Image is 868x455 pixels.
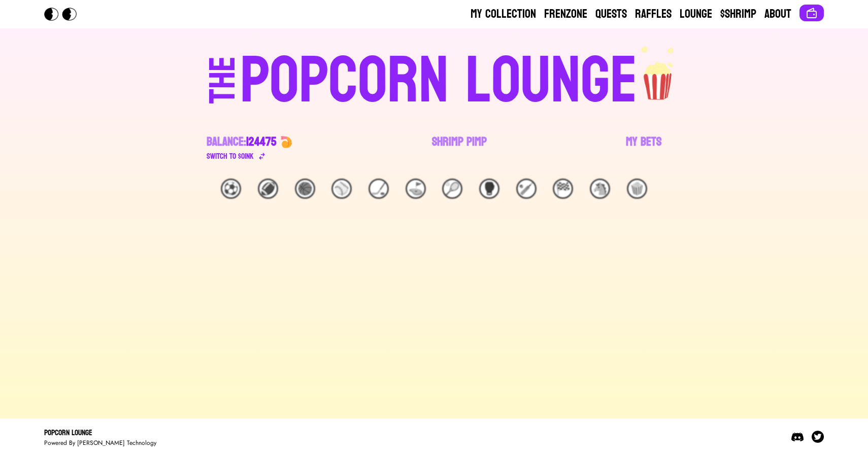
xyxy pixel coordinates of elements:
[331,179,352,199] div: ⚾️
[258,179,278,199] div: 🏈
[44,439,156,447] div: Powered By [PERSON_NAME] Technology
[544,6,587,22] a: Frenzone
[44,427,156,439] div: Popcorn Lounge
[240,49,638,114] div: POPCORN LOUNGE
[207,150,254,162] div: Switch to $ OINK
[720,6,756,22] a: $Shrimp
[246,131,276,153] span: 124475
[680,6,712,22] a: Lounge
[207,134,276,150] div: Balance:
[479,179,499,199] div: 🥊
[635,6,672,22] a: Raffles
[442,179,462,199] div: 🎾
[516,179,537,199] div: 🏏
[121,45,747,114] a: THEPOPCORN LOUNGEpopcorn
[44,8,85,21] img: Popcorn
[806,7,818,19] img: Connect wallet
[471,6,536,22] a: My Collection
[590,179,610,199] div: 🐴
[764,6,791,22] a: About
[595,6,627,22] a: Quests
[221,179,241,199] div: ⚽️
[369,179,389,199] div: 🏒
[791,431,804,443] img: Discord
[205,56,241,124] div: THE
[295,179,315,199] div: 🏀
[812,431,824,443] img: Twitter
[553,179,573,199] div: 🏁
[627,179,647,199] div: 🍿
[406,179,426,199] div: ⛳️
[432,134,487,162] a: Shrimp Pimp
[626,134,661,162] a: My Bets
[638,45,679,101] img: popcorn
[280,136,292,148] img: 🍤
